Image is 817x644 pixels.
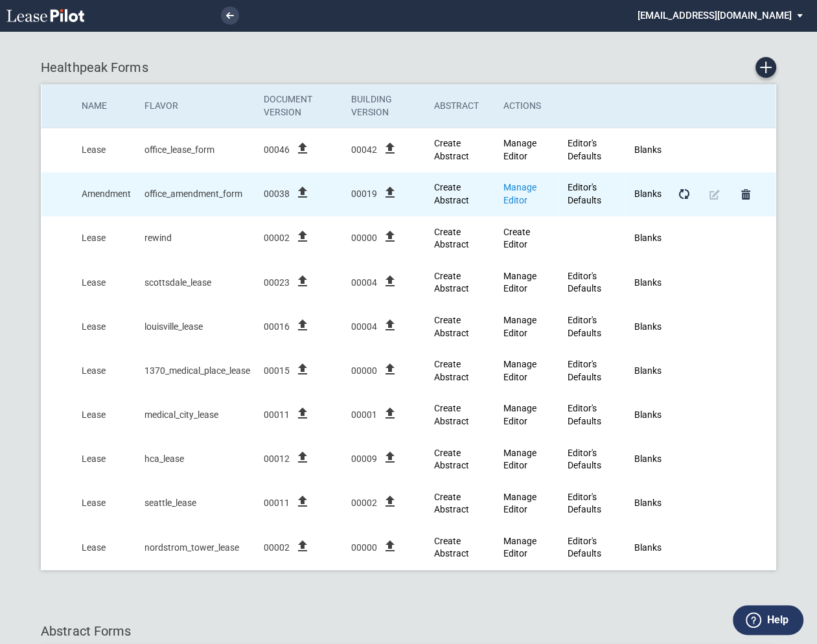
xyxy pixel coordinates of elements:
span: 00042 [351,144,377,157]
tr: Created At: 2025-06-03T02:17:44-04:00; Updated At: 2025-06-03T02:18:36-04:00 [41,437,776,481]
label: file_upload [295,325,310,335]
th: Flavor [135,84,255,128]
td: Lease [73,349,135,393]
td: louisville_lease [135,305,255,349]
tr: Created At: 2025-05-20T06:25:36-04:00; Updated At: 2025-05-20T06:26:53-04:00 [41,393,776,437]
a: Blanks [634,409,661,420]
td: Lease [73,437,135,481]
td: hca_lease [135,437,255,481]
i: file_upload [382,229,398,244]
a: Editor's Defaults [568,536,601,559]
a: Manage Editor [503,359,536,382]
span: 00012 [264,453,290,466]
i: file_upload [382,406,398,421]
a: Create new Form [755,57,776,78]
span: 00002 [264,232,290,245]
a: Manage Editor [503,271,536,294]
span: 00000 [351,365,377,378]
a: Create new Abstract [433,536,468,559]
tr: Created At: 2025-05-20T06:44:07-04:00; Updated At: 2025-05-20T06:45:45-04:00 [41,260,776,305]
span: 00038 [264,188,290,201]
span: 00002 [351,497,377,510]
span: 00002 [264,542,290,555]
a: Manage Editor [503,448,536,471]
tr: Created At: 2025-08-29T08:24:39-04:00; Updated At: 2025-09-03T08:08:55-04:00 [41,128,776,172]
tr: Created At: 2025-05-20T03:26:29-04:00; Updated At: 2025-05-20T03:28:19-04:00 [41,349,776,393]
span: 00001 [351,409,377,422]
a: Create new Abstract [433,138,468,161]
label: file_upload [382,192,398,202]
td: office_amendment_form [135,172,255,216]
label: file_upload [295,192,310,202]
a: Manage Editor [503,182,536,205]
td: Lease [73,481,135,525]
a: Editor's Defaults [568,403,601,426]
label: file_upload [295,369,310,379]
div: Healthpeak Forms [41,57,776,78]
a: Blanks [634,365,661,376]
a: Editor's Defaults [568,359,601,382]
div: Abstract Forms [41,622,776,640]
span: 00000 [351,542,377,555]
a: Manage Editor [503,315,536,338]
label: file_upload [382,281,398,291]
a: Editor's Defaults [568,448,601,471]
i: file_upload [295,229,310,244]
td: Lease [73,305,135,349]
a: Editor's Defaults [568,138,601,161]
td: Amendment [73,172,135,216]
i: file_upload [382,141,398,156]
i: file_upload [295,273,310,289]
label: file_upload [382,325,398,335]
label: file_upload [382,369,398,379]
md-icon: Delete Form [738,187,754,202]
a: Create new Abstract [433,315,468,338]
a: Manage Editor [503,403,536,426]
a: Delete Form [737,185,755,203]
i: file_upload [295,362,310,377]
i: file_upload [382,362,398,377]
i: file_upload [295,538,310,554]
span: 00019 [351,188,377,201]
a: Create Editor [503,227,530,250]
i: file_upload [382,538,398,554]
label: Help [767,612,788,628]
a: Blanks [634,498,661,508]
span: 00023 [264,277,290,290]
a: Form Updates [674,185,693,203]
td: rewind [135,216,255,260]
span: 00004 [351,321,377,334]
i: file_upload [295,317,310,333]
td: Lease [73,393,135,437]
a: Blanks [634,277,661,288]
a: Create new Abstract [433,359,468,382]
tr: Created At: 2025-05-20T06:33:40-04:00; Updated At: 2025-05-20T06:35:42-04:00 [41,525,776,569]
label: file_upload [382,457,398,467]
tr: Created At: 2025-09-04T08:19:07-04:00; Updated At: 2025-09-05T08:41:20-04:00 [41,172,776,216]
label: file_upload [295,457,310,467]
span: 00011 [264,497,290,510]
tr: Created At: 2025-05-20T06:52:25-04:00; Updated At: 2025-05-20T06:54:13-04:00 [41,481,776,525]
label: file_upload [382,236,398,246]
td: 1370_medical_place_lease [135,349,255,393]
th: Name [73,84,135,128]
a: Blanks [634,321,661,332]
a: Blanks [634,189,661,199]
a: Create new Abstract [433,182,468,205]
span: 00011 [264,409,290,422]
i: file_upload [382,317,398,333]
label: file_upload [295,236,310,246]
td: scottsdale_lease [135,260,255,305]
tr: Created At: 2025-01-09T12:27:26-05:00; Updated At: 2025-01-09T12:29:34-05:00 [41,216,776,260]
i: file_upload [295,406,310,421]
a: Blanks [634,233,661,243]
th: Document Version [255,84,342,128]
label: file_upload [295,148,310,158]
a: Editor's Defaults [568,315,601,338]
md-icon: Form Updates [676,187,691,202]
a: Create new Abstract [433,403,468,426]
td: nordstrom_tower_lease [135,525,255,569]
a: Manage Editor [503,138,536,161]
span: 00046 [264,144,290,157]
span: 00009 [351,453,377,466]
